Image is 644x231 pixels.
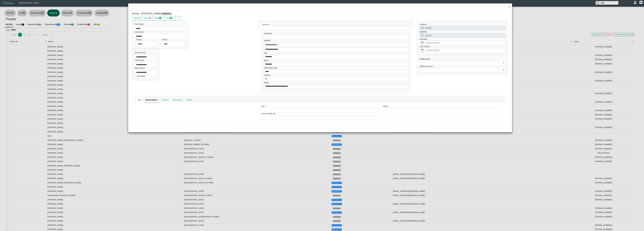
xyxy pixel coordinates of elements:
h6: Home Phone [135,51,157,54]
button: Cancelx [142,16,153,21]
button: Printprinter fill [164,16,175,21]
a: Reservations [144,97,160,103]
h6: Others [136,39,159,41]
h6: Cell Phone [135,59,157,61]
button: calendar [420,41,425,45]
h6: Last Name [134,31,186,33]
h6: Work Phone [135,67,157,69]
div: Relationship Referral Source [417,55,508,75]
h6: First Name [134,23,186,25]
svg: envelope fill [159,17,162,19]
button: arrows angle expand [175,16,181,21]
button: Savecheck [132,16,142,21]
button: Emailenvelope fill [153,16,165,21]
div: Pets [261,105,379,112]
div: Created Modified Call back Last contact [417,21,508,55]
svg: check [138,17,140,19]
a: Misc [136,97,144,103]
div: Company City State Zip/Postal Code Country Email [261,30,411,91]
label: No date selected [425,41,506,45]
label: No Mask [137,75,145,78]
button: calendar [420,48,425,52]
button: Close [507,3,512,10]
a: Address 1 [260,22,273,27]
a: Documents [171,97,184,103]
h6: Address [264,39,408,42]
svg: arrows angle expand [177,17,179,19]
div: Notes [381,105,503,120]
h6: Prefix: [162,39,184,41]
svg: x [149,17,151,19]
a: Activity [184,97,194,103]
h5: Person - [PERSON_NAME] [132,12,318,15]
svg: calendar [421,49,423,51]
svg: printer fill [170,17,172,19]
div: License Plate No. [261,112,379,120]
svg: calendar [421,42,423,44]
label: No date selected [425,48,506,52]
a: Invoices [160,97,171,103]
